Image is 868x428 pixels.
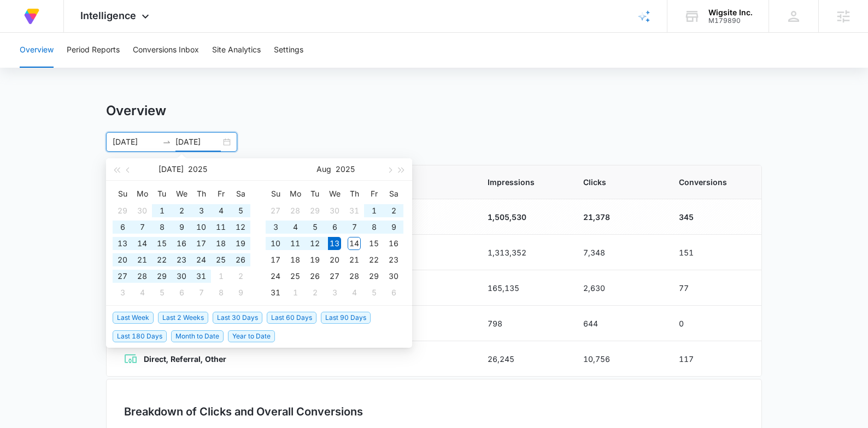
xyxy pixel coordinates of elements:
span: Impressions [488,176,557,188]
div: 13 [116,237,129,250]
td: 2025-08-05 [152,284,172,301]
td: 2025-07-28 [285,203,305,219]
div: 6 [175,286,188,299]
div: 28 [136,270,149,283]
div: 8 [367,221,380,234]
td: 2025-08-05 [305,219,325,235]
div: 17 [269,253,282,266]
div: 7 [348,221,361,234]
th: Su [113,185,132,203]
td: 2025-08-22 [364,252,384,268]
div: 3 [269,221,282,234]
span: swap-right [162,138,171,146]
div: 20 [116,253,129,266]
th: Mo [285,185,305,203]
td: 2025-07-16 [172,235,191,252]
td: 2025-07-03 [191,203,211,219]
td: 117 [666,341,761,377]
div: 11 [289,237,302,250]
button: Settings [274,33,303,68]
div: 6 [328,221,341,234]
span: Last Week [113,312,154,324]
div: 2 [387,204,400,217]
span: Month to Date [171,330,224,342]
div: 12 [234,221,247,234]
button: 2025 [188,158,207,180]
div: 5 [367,286,380,299]
div: account id [708,17,753,25]
td: 2025-09-04 [344,284,364,301]
div: 9 [234,286,247,299]
div: 12 [308,237,321,250]
input: Start date [113,136,158,148]
td: 2025-07-07 [132,219,152,235]
div: 29 [116,204,129,217]
div: 24 [269,270,282,283]
td: 2025-07-09 [172,219,191,235]
div: 4 [289,221,302,234]
div: 5 [234,204,247,217]
div: 24 [195,253,208,266]
td: 2025-09-02 [305,284,325,301]
td: 10,756 [570,341,666,377]
td: 2025-07-02 [172,203,191,219]
td: 2025-09-01 [285,284,305,301]
div: 4 [136,286,149,299]
td: 2025-07-27 [113,268,132,284]
td: 2025-07-26 [231,252,250,268]
h3: Breakdown of Clicks and Overall Conversions [124,403,363,420]
div: 10 [195,221,208,234]
div: 3 [195,204,208,217]
div: 28 [289,204,302,217]
div: 11 [214,221,227,234]
th: Th [191,185,211,203]
td: 2025-08-26 [305,268,325,284]
td: 2025-08-08 [211,284,231,301]
div: 2 [234,270,247,283]
td: 2025-07-04 [211,203,231,219]
td: 2025-08-02 [384,203,403,219]
button: Period Reports [67,33,120,68]
td: 2025-08-06 [325,219,344,235]
td: 2025-08-18 [285,252,305,268]
div: 29 [155,270,168,283]
td: 2025-07-13 [113,235,132,252]
div: 25 [289,270,302,283]
td: 2025-08-29 [364,268,384,284]
div: 23 [387,253,400,266]
td: 7,348 [570,235,666,270]
span: Last 90 Days [321,312,371,324]
div: 18 [289,253,302,266]
td: 2025-08-23 [384,252,403,268]
div: 15 [367,237,380,250]
span: Intelligence [80,10,136,21]
div: 15 [155,237,168,250]
input: End date [175,136,221,148]
td: 2025-08-03 [266,219,285,235]
td: 2025-07-06 [113,219,132,235]
td: 2025-07-17 [191,235,211,252]
td: 2025-08-14 [344,235,364,252]
div: 22 [155,253,168,266]
td: 2025-08-30 [384,268,403,284]
div: 7 [136,221,149,234]
td: 2025-07-31 [191,268,211,284]
td: 2025-08-17 [266,252,285,268]
div: 4 [348,286,361,299]
td: 2025-08-24 [266,268,285,284]
td: 26,245 [474,341,570,377]
td: 345 [666,199,761,235]
td: 2025-08-01 [211,268,231,284]
td: 2025-07-10 [191,219,211,235]
td: 2025-07-21 [132,252,152,268]
div: 8 [214,286,227,299]
div: 9 [175,221,188,234]
span: Clicks [583,176,653,188]
div: 31 [348,204,361,217]
button: Site Analytics [212,33,261,68]
td: 644 [570,306,666,341]
div: 30 [387,270,400,283]
div: 3 [328,286,341,299]
h1: Overview [106,103,166,119]
td: 2025-06-30 [132,203,152,219]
